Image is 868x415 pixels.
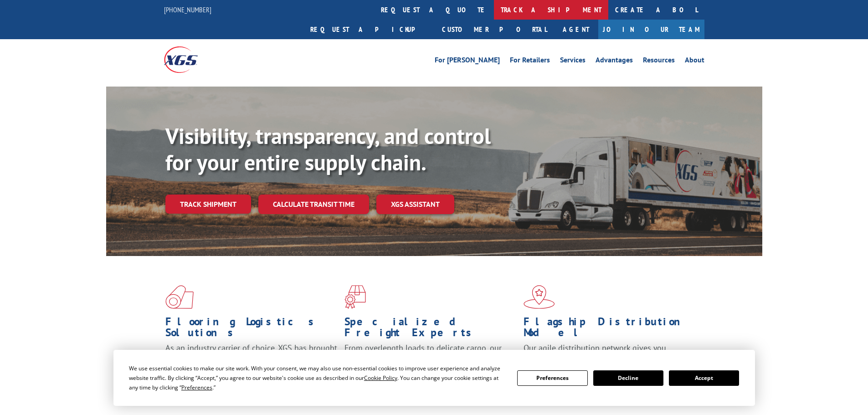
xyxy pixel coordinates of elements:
span: Cookie Policy [364,374,397,382]
a: Services [560,56,586,67]
a: Agent [554,20,598,39]
a: Track shipment [165,195,251,214]
button: Preferences [517,370,587,386]
p: From overlength loads to delicate cargo, our experienced staff knows the best way to move your fr... [344,343,517,383]
div: We use essential cookies to make our site work. With your consent, we may also use non-essential ... [129,364,506,392]
h1: Flooring Logistics Solutions [165,316,338,343]
a: Request a pickup [303,20,435,39]
span: Preferences [181,384,212,391]
h1: Specialized Freight Experts [344,316,517,343]
img: xgs-icon-total-supply-chain-intelligence-red [165,285,194,309]
a: [PHONE_NUMBER] [164,5,211,14]
a: About [685,56,704,67]
img: xgs-icon-focused-on-flooring-red [344,285,366,309]
h1: Flagship Distribution Model [524,316,696,343]
a: For [PERSON_NAME] [435,56,500,67]
a: Customer Portal [435,20,554,39]
a: For Retailers [510,56,550,67]
button: Accept [669,370,739,386]
img: xgs-icon-flagship-distribution-model-red [524,285,555,309]
a: Advantages [596,56,633,67]
a: Calculate transit time [258,195,369,214]
span: As an industry carrier of choice, XGS has brought innovation and dedication to flooring logistics... [165,343,337,375]
button: Decline [593,370,663,386]
span: Our agile distribution network gives you nationwide inventory management on demand. [524,343,691,364]
a: Join Our Team [598,20,704,39]
b: Visibility, transparency, and control for your entire supply chain. [165,122,491,176]
div: Cookie Consent Prompt [113,350,755,406]
a: Resources [643,56,675,67]
a: XGS ASSISTANT [376,195,454,214]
